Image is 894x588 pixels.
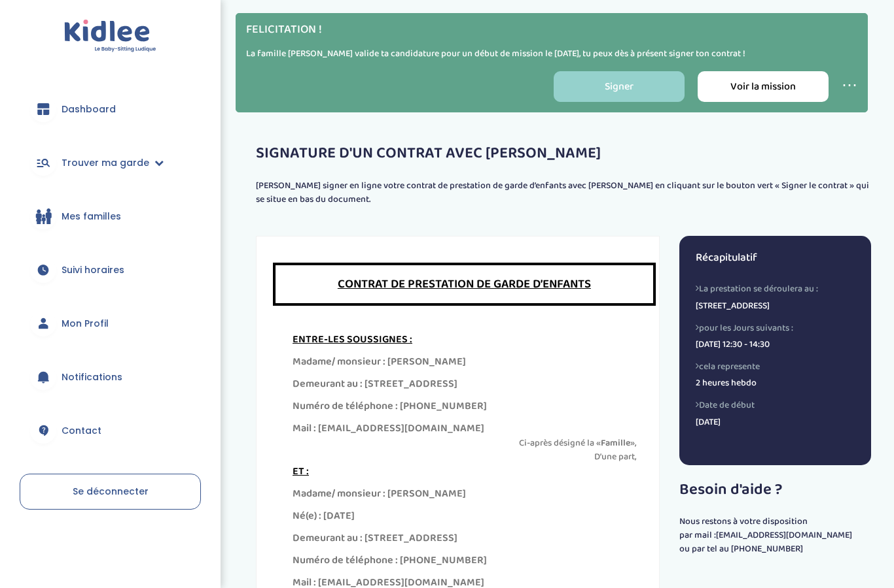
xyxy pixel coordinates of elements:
[246,47,857,61] p: La famille [PERSON_NAME] valide ta candidature pour un début de mission le [DATE], tu peux dès à ...
[293,464,636,480] div: ET :
[20,300,201,347] a: Mon Profil
[256,145,871,162] h3: SIGNATURE D'UN CONTRAT AVEC [PERSON_NAME]
[696,252,855,265] h3: Récapitulatif
[842,73,857,99] a: ⋯
[696,376,855,390] p: 2 heures hebdo
[293,508,636,524] div: Né(e) : [DATE]
[62,424,101,438] span: Contact
[62,317,109,331] span: Mon Profil
[293,376,636,392] div: Demeurant au : [STREET_ADDRESS]
[293,354,636,370] div: Madame/ monsieur : [PERSON_NAME]
[601,436,630,450] b: Famille
[696,299,855,313] p: [STREET_ADDRESS]
[246,24,857,37] h4: FELICITATION !
[62,210,121,223] span: Mes familles
[696,323,855,333] h4: pour les Jours suivants :
[696,416,855,429] p: [DATE]
[696,400,855,410] h4: Date de début
[696,284,855,294] h4: La prestation se déroulera au :
[20,353,201,400] a: Notifications
[679,482,871,498] h4: Besoin d'aide ?
[679,529,871,542] p: par mail :
[20,474,201,510] a: Se déconnecter
[679,515,871,529] p: Nous restons à votre disposition
[293,332,636,348] div: ENTRE-LES SOUSSIGNES :
[20,407,201,454] a: Contact
[62,103,116,116] span: Dashboard
[554,71,685,102] a: Signer
[696,338,855,351] p: [DATE] 12:30 - 14:30
[679,542,871,556] p: ou par tel au [PHONE_NUMBER]
[20,139,201,186] a: Trouver ma garde
[73,485,149,498] span: Se déconnecter
[273,263,656,306] div: CONTRAT DE PRESTATION DE GARDE D’ENFANTS
[698,71,829,102] a: Voir la mission
[62,370,122,384] span: Notifications
[20,193,201,240] a: Mes familles
[293,531,636,546] div: Demeurant au : [STREET_ADDRESS]
[696,361,855,372] h4: cela represente
[293,436,636,464] p: Ci-après désigné la « », D’une part,
[20,86,201,133] a: Dashboard
[256,179,871,206] p: [PERSON_NAME] signer en ligne votre contrat de prestation de garde d’enfants avec [PERSON_NAME] e...
[62,156,149,170] span: Trouver ma garde
[716,528,852,542] a: [EMAIL_ADDRESS][DOMAIN_NAME]
[20,246,201,293] a: Suivi horaires
[64,20,156,53] img: logo.svg
[293,399,636,414] div: Numéro de téléphone : [PHONE_NUMBER]
[293,421,636,436] div: Mail : [EMAIL_ADDRESS][DOMAIN_NAME]
[730,78,796,95] span: Voir la mission
[62,263,124,277] span: Suivi horaires
[293,486,636,502] div: Madame/ monsieur : [PERSON_NAME]
[293,553,636,568] div: Numéro de téléphone : [PHONE_NUMBER]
